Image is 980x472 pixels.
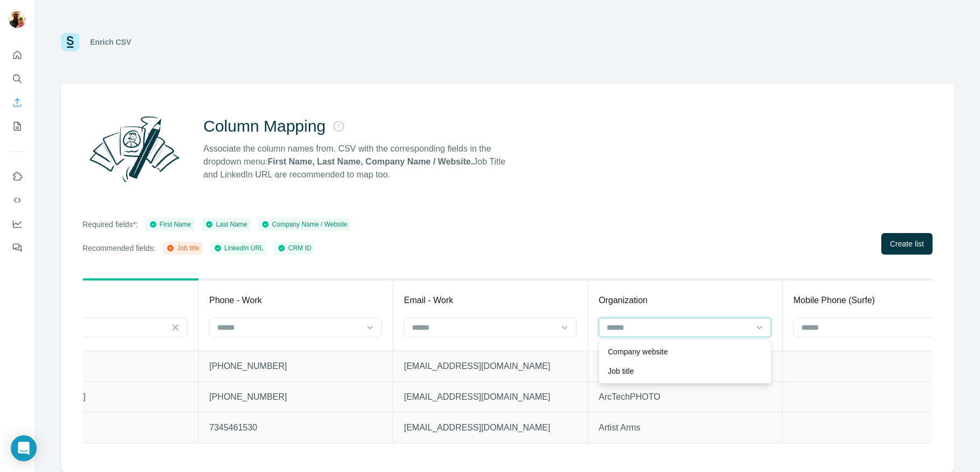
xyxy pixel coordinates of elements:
[599,294,648,307] p: Organization
[9,167,26,186] button: Use Surfe on LinkedIn
[404,391,577,403] p: [EMAIL_ADDRESS][DOMAIN_NAME]
[9,69,26,88] button: Search
[608,346,668,357] p: Company website
[209,360,382,373] p: [PHONE_NUMBER]
[404,360,577,373] p: [EMAIL_ADDRESS][DOMAIN_NAME]
[9,117,26,136] button: My lists
[166,243,199,253] div: Job title
[9,238,26,257] button: Feedback
[9,11,26,28] img: Avatar
[209,391,382,403] p: [PHONE_NUMBER]
[149,220,191,229] div: First Name
[404,421,577,434] p: [EMAIL_ADDRESS][DOMAIN_NAME]
[268,157,473,166] strong: First Name, Last Name, Company Name / Website.
[599,421,771,434] p: Artist Arms
[9,190,26,210] button: Use Surfe API
[90,37,131,47] div: Enrich CSV
[261,220,347,229] div: Company Name / Website
[9,45,26,65] button: Quick start
[11,435,37,461] div: Open Intercom Messenger
[205,220,247,229] div: Last Name
[209,294,262,307] p: Phone - Work
[404,294,453,307] p: Email - Work
[203,142,515,181] p: Associate the column names from. CSV with the corresponding fields in the dropdown menu: Job Titl...
[15,391,187,403] p: [PERSON_NAME]
[890,238,924,249] span: Create list
[881,233,933,255] button: Create list
[793,294,875,307] p: Mobile Phone (Surfe)
[203,117,326,136] h2: Column Mapping
[599,391,771,403] p: ArcTechPHOTO
[15,360,187,373] p: Mazeroll
[83,243,155,254] p: Recommended fields:
[209,421,382,434] p: 7345461530
[277,243,311,253] div: CRM ID
[15,421,187,434] p: Schriemer
[83,219,138,230] p: Required fields*:
[9,214,26,234] button: Dashboard
[608,366,634,377] p: Job title
[9,93,26,112] button: Enrich CSV
[214,243,264,253] div: LinkedIn URL
[61,33,79,51] img: Surfe Logo
[83,110,186,188] img: Surfe Illustration - Column Mapping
